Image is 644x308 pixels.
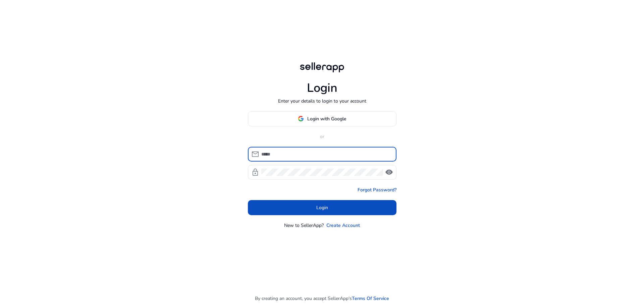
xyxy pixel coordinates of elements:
button: Login [248,200,396,215]
a: Terms Of Service [352,295,389,302]
p: New to SellerApp? [284,222,324,229]
p: Enter your details to login to your account [278,98,366,105]
img: google-logo.svg [298,116,304,122]
span: Login [316,204,328,211]
a: Create Account [326,222,360,229]
span: visibility [385,168,393,176]
button: Login with Google [248,111,396,126]
a: Forgot Password? [358,186,396,193]
span: Login with Google [307,115,346,122]
span: lock [251,168,259,176]
h1: Login [307,81,337,95]
p: or [248,133,396,140]
span: mail [251,150,259,158]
